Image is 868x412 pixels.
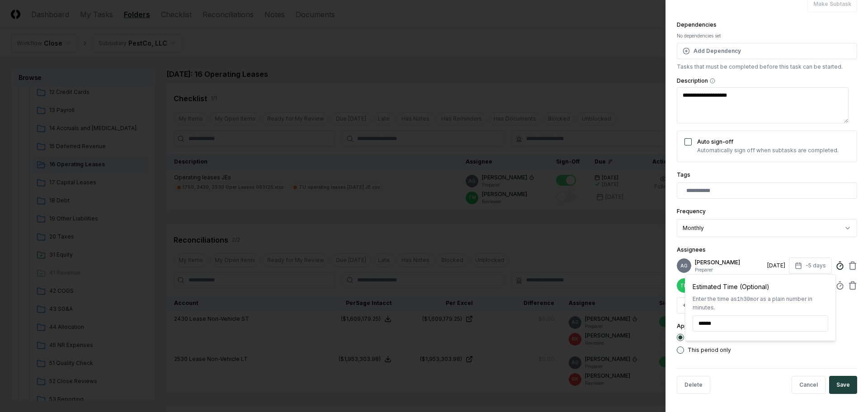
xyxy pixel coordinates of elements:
span: 1h30m [737,296,753,303]
button: -5 days [789,257,832,274]
span: AG [680,262,688,269]
label: This period only [688,347,731,353]
p: [PERSON_NAME] [695,258,764,267]
label: Auto sign-off [697,138,733,145]
button: +Preparer [677,297,717,314]
label: Frequency [677,208,706,215]
button: Cancel [792,376,826,394]
p: Preparer [695,267,764,273]
label: Description [677,78,857,84]
div: Enter the time as or as a plain number in minutes. [693,295,828,312]
button: Add Dependency [677,43,857,59]
label: Assignees [677,246,706,253]
p: Tasks that must be completed before this task can be started. [677,63,857,71]
button: Description [710,78,715,84]
div: Estimated Time (Optional) [693,282,828,291]
label: Apply to [677,323,699,329]
label: Dependencies [677,21,717,28]
button: Save [829,376,857,394]
div: No dependencies set [677,33,857,39]
div: [DATE] [767,262,785,270]
label: Tags [677,171,690,178]
p: Automatically sign off when subtasks are completed. [697,146,839,154]
button: Delete [677,376,710,394]
span: TM [680,282,688,289]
